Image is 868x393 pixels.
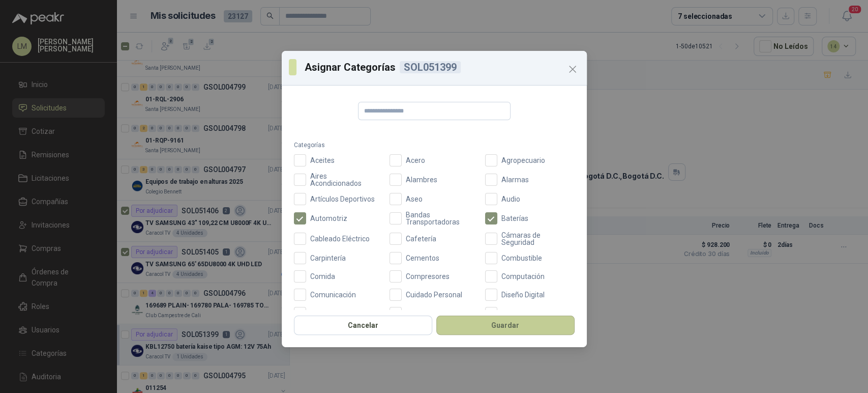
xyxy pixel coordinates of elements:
button: Guardar [436,316,575,335]
span: Electricidad [402,310,447,317]
span: Eléctricos [497,310,536,317]
div: SOL051399 [400,61,461,73]
span: Cuidado Personal [402,291,466,298]
span: Combustible [497,255,546,262]
span: Acero [402,157,429,164]
button: Cancelar [294,316,432,335]
span: Alarmas [497,176,533,183]
span: Comida [306,273,339,280]
span: Aseo [402,195,427,203]
span: Diseño Digital [497,291,549,298]
span: Carpintería [306,255,350,262]
span: Compresores [402,273,454,280]
span: Cafetería [402,235,440,242]
span: Agropecuario [497,157,549,164]
span: Alambres [402,176,441,183]
span: Aires Acondicionados [306,173,383,187]
button: Close [564,61,581,77]
span: Automotriz [306,215,351,222]
p: Asignar Categorías [305,60,580,75]
span: Cementos [402,255,443,262]
span: Computación [497,273,549,280]
span: Cámaras de Seguridad [497,232,575,246]
span: Cableado Eléctrico [306,235,374,242]
span: Audio [497,195,524,203]
label: Categorías [294,141,575,150]
span: Baterías [497,215,532,222]
span: Artículos Deportivos [306,195,379,203]
span: Bandas Transportadoras [402,211,479,226]
span: Dotación [306,310,343,317]
span: Comunicación [306,291,360,298]
span: Aceites [306,157,339,164]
